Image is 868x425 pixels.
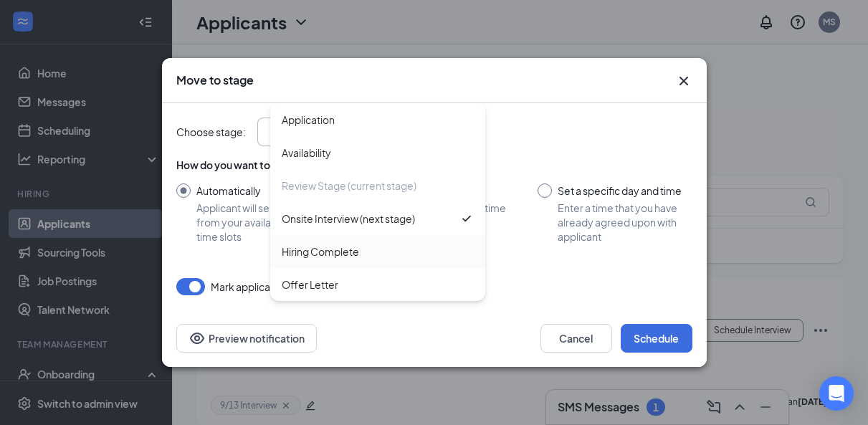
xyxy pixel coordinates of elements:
[540,324,612,353] button: Cancel
[675,72,692,90] svg: Cross
[189,330,206,347] svg: Eye
[459,211,474,226] svg: Checkmark
[176,72,254,88] h3: Move to stage
[282,211,415,226] div: Onsite Interview (next stage)
[282,277,338,292] div: Offer Letter
[211,278,441,295] span: Mark applicant(s) as Completed for Review Stage
[176,158,692,172] div: How do you want to schedule time with the applicant?
[176,124,246,140] span: Choose stage :
[282,145,331,161] div: Availability
[282,112,335,128] div: Application
[819,376,854,411] div: Open Intercom Messenger
[176,324,317,353] button: Preview notificationEye
[621,324,692,353] button: Schedule
[282,178,416,194] div: Review Stage (current stage)
[675,72,692,90] button: Close
[282,244,359,259] div: Hiring Complete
